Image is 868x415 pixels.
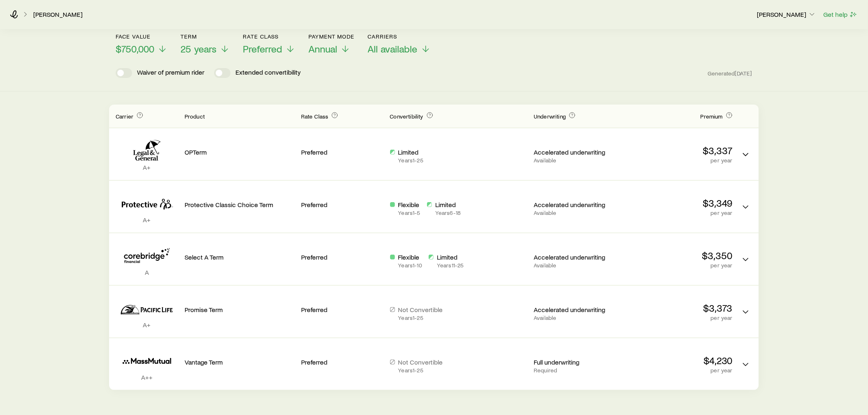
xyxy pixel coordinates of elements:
[757,10,816,18] p: [PERSON_NAME]
[437,262,464,269] p: Years 11 - 25
[137,68,204,78] p: Waiver of premium rider
[398,367,443,374] p: Years 1 - 25
[185,358,295,366] p: Vantage Term
[398,210,420,216] p: Years 1 - 5
[398,306,443,314] p: Not Convertible
[437,253,464,261] p: Limited
[823,10,858,19] button: Get help
[116,113,133,120] span: Carrier
[116,373,178,381] p: A++
[534,157,616,164] p: Available
[243,33,295,40] p: Rate Class
[623,302,733,314] p: $3,373
[534,358,616,366] p: Full underwriting
[435,210,461,216] p: Years 6 - 18
[109,105,759,390] div: Term quotes
[398,201,420,209] p: Flexible
[301,253,384,261] p: Preferred
[398,315,443,321] p: Years 1 - 25
[301,358,384,366] p: Preferred
[398,253,422,261] p: Flexible
[116,216,178,224] p: A+
[534,315,616,321] p: Available
[398,148,423,156] p: Limited
[534,367,616,374] p: Required
[235,68,301,78] p: Extended convertibility
[708,70,752,77] span: Generated
[185,306,295,314] p: Promise Term
[368,33,431,40] p: Carriers
[623,157,733,164] p: per year
[243,33,295,55] button: Rate ClassPreferred
[301,148,384,156] p: Preferred
[116,163,178,171] p: A+
[116,43,154,55] span: $750,000
[701,113,723,120] span: Premium
[534,262,616,269] p: Available
[534,148,616,156] p: Accelerated underwriting
[180,33,230,55] button: Term25 years
[623,210,733,216] p: per year
[390,113,423,120] span: Convertibility
[398,262,422,269] p: Years 1 - 10
[116,268,178,276] p: A
[623,250,733,261] p: $3,350
[368,43,418,55] span: All available
[534,210,616,216] p: Available
[185,201,295,209] p: Protective Classic Choice Term
[398,358,443,366] p: Not Convertible
[623,367,733,374] p: per year
[623,315,733,321] p: per year
[757,10,817,20] button: [PERSON_NAME]
[534,306,616,314] p: Accelerated underwriting
[33,11,83,18] a: [PERSON_NAME]
[308,33,355,40] p: Payment Mode
[301,306,384,314] p: Preferred
[301,113,329,120] span: Rate Class
[623,197,733,209] p: $3,349
[116,321,178,329] p: A+
[243,43,282,55] span: Preferred
[623,262,733,269] p: per year
[185,113,205,120] span: Product
[435,201,461,209] p: Limited
[185,253,295,261] p: Select A Term
[185,148,295,156] p: OPTerm
[180,43,217,55] span: 25 years
[534,201,616,209] p: Accelerated underwriting
[116,33,167,55] button: Face value$750,000
[623,355,733,366] p: $4,230
[308,33,355,55] button: Payment ModeAnnual
[398,157,423,164] p: Years 1 - 25
[308,43,337,55] span: Annual
[180,33,230,40] p: Term
[534,253,616,261] p: Accelerated underwriting
[368,33,431,55] button: CarriersAll available
[301,201,384,209] p: Preferred
[735,70,752,77] span: [DATE]
[116,33,167,40] p: Face value
[534,113,566,120] span: Underwriting
[623,145,733,156] p: $3,337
